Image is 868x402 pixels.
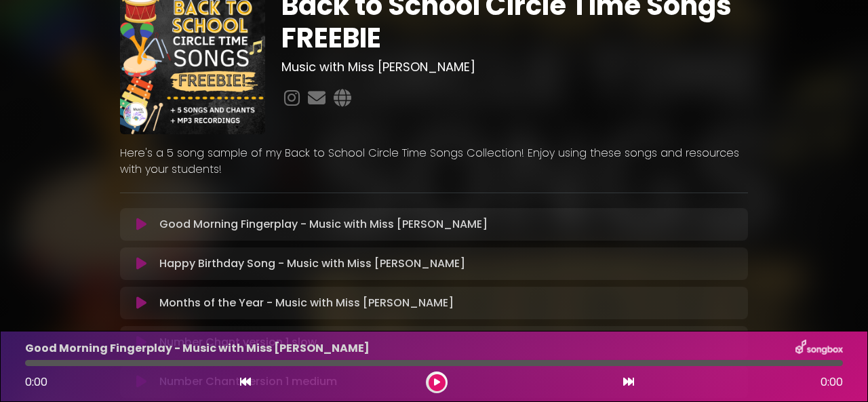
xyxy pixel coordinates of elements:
span: 0:00 [821,374,843,390]
p: Months of the Year - Music with Miss [PERSON_NAME] [159,295,454,311]
img: songbox-logo-white.png [795,340,843,357]
p: Here's a 5 song sample of my Back to School Circle Time Songs Collection! Enjoy using these songs... [120,145,748,178]
p: Happy Birthday Song - Music with Miss [PERSON_NAME] [159,256,465,272]
p: Good Morning Fingerplay - Music with Miss [PERSON_NAME] [25,340,370,357]
span: 0:00 [25,374,47,390]
h3: Music with Miss [PERSON_NAME] [281,60,749,75]
p: Good Morning Fingerplay - Music with Miss [PERSON_NAME] [159,216,488,233]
